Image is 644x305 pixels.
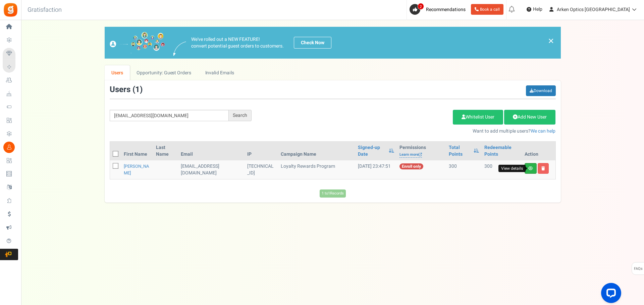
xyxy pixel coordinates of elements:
[173,42,186,56] img: images
[105,65,130,80] a: Users
[178,142,245,160] th: Email
[471,4,503,15] a: Book a call
[278,142,355,160] th: Campaign Name
[548,37,554,45] a: ×
[191,36,284,50] p: We've rolled out a NEW FEATURE! convert potential guest orders to customers.
[229,110,252,121] div: Search
[110,32,165,54] img: images
[418,3,424,10] span: 2
[426,6,466,13] span: Recommendations
[262,128,556,135] p: Want to add multiple users?
[526,85,556,96] a: Download
[110,85,143,94] h3: Users ( )
[178,160,245,179] td: General
[397,142,446,160] th: Permissions
[399,163,423,169] span: Enroll only
[399,152,422,158] a: Learn more
[504,110,555,125] a: Add New User
[522,142,555,160] th: Action
[482,160,522,179] td: 300
[634,262,643,275] span: FAQs
[278,160,355,179] td: Loyalty Rewards Program
[135,84,140,95] span: 1
[410,4,468,15] a: 2 Recommendations
[446,160,482,179] td: 300
[198,65,241,80] a: Invalid Emails
[3,2,18,17] img: Gratisfaction
[245,142,278,160] th: IP
[484,144,519,158] a: Redeemable Points
[20,3,69,17] h3: Gratisfaction
[245,160,278,179] td: [TECHNICAL_ID]
[498,165,526,172] div: View details
[557,6,630,13] span: Arken Optics [GEOGRAPHIC_DATA]
[525,163,537,174] a: View details
[531,128,555,135] a: We can help
[449,144,470,158] a: Total Points
[110,110,229,121] input: Search by email or name
[153,142,178,160] th: Last Name
[358,144,385,158] a: Signed-up Date
[453,110,503,125] a: Whitelist User
[531,6,542,13] span: Help
[130,65,198,80] a: Opportunity: Guest Orders
[124,163,149,176] a: [PERSON_NAME]
[524,4,545,15] a: Help
[294,37,331,49] a: Check Now
[355,160,397,179] td: [DATE] 23:47:51
[121,142,154,160] th: First Name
